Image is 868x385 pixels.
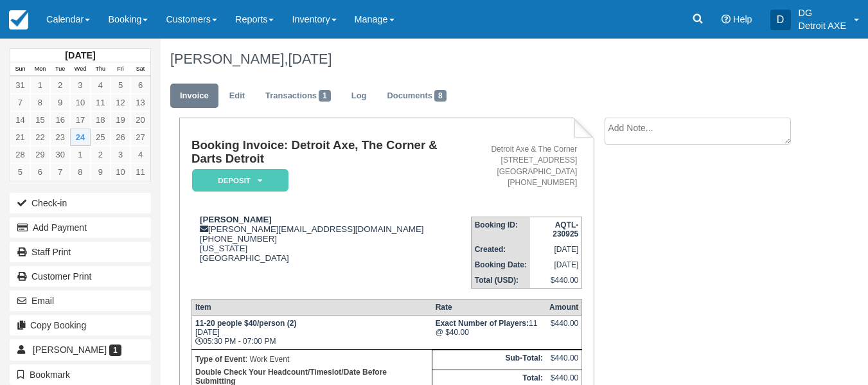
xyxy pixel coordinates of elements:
a: 13 [130,94,150,111]
a: 7 [50,163,70,181]
a: 1 [70,146,90,163]
button: Add Payment [10,217,151,238]
a: 6 [130,76,150,94]
th: Wed [70,62,90,76]
em: Deposit [192,169,288,192]
a: 5 [10,163,30,181]
span: 1 [109,345,121,356]
i: Help [722,15,731,24]
a: 30 [50,146,70,163]
a: Edit [220,84,254,109]
a: 2 [91,146,111,163]
td: $440.00 [546,350,582,370]
a: [PERSON_NAME] 1 [10,339,151,360]
h1: Booking Invoice: Detroit Axe, The Corner & Darts Detroit [191,139,471,165]
th: Sat [130,62,150,76]
a: 17 [70,111,90,129]
a: 4 [130,146,150,163]
a: Log [342,84,376,109]
th: Booking ID: [471,217,530,242]
a: 27 [130,129,150,146]
strong: 11-20 people $40/person (2) [195,319,296,328]
th: Booking Date: [471,257,530,273]
button: Check-in [10,193,151,213]
a: 8 [30,94,50,111]
p: : Work Event [195,353,429,366]
td: [DATE] [530,257,582,273]
td: 11 @ $40.00 [432,315,546,349]
a: 7 [10,94,30,111]
a: 2 [50,76,70,94]
span: [DATE] [288,51,332,67]
a: 15 [30,111,50,129]
a: 20 [130,111,150,129]
th: Amount [546,299,582,315]
a: 24 [70,129,90,146]
a: 31 [10,76,30,94]
td: [DATE] [530,242,582,257]
a: Transactions1 [256,84,341,109]
button: Email [10,291,151,311]
strong: [DATE] [65,50,95,60]
p: DG [799,6,846,19]
a: Deposit [191,168,284,192]
a: 9 [91,163,111,181]
th: Total (USD): [471,273,530,289]
td: [DATE] 05:30 PM - 07:00 PM [191,315,432,349]
strong: Exact Number of Players [436,319,529,328]
a: Documents8 [377,84,456,109]
a: 28 [10,146,30,163]
a: 22 [30,129,50,146]
a: 6 [30,163,50,181]
a: 8 [70,163,90,181]
h1: [PERSON_NAME], [170,51,802,67]
div: D [770,10,791,30]
strong: Type of Event [195,355,245,364]
p: Detroit AXE [799,19,846,32]
th: Fri [111,62,130,76]
a: 10 [111,163,130,181]
span: 8 [434,90,447,102]
span: 1 [319,90,331,102]
a: 26 [111,129,130,146]
button: Bookmark [10,364,151,385]
a: 25 [91,129,111,146]
a: Invoice [170,84,218,109]
a: 11 [91,94,111,111]
img: checkfront-main-nav-mini-logo.png [9,10,28,30]
a: 16 [50,111,70,129]
div: [PERSON_NAME][EMAIL_ADDRESS][DOMAIN_NAME] [PHONE_NUMBER] [US_STATE] [GEOGRAPHIC_DATA] [191,215,471,263]
a: 12 [111,94,130,111]
strong: [PERSON_NAME] [200,215,272,224]
th: Created: [471,242,530,257]
a: Customer Print [10,266,151,287]
a: 19 [111,111,130,129]
span: [PERSON_NAME] [33,345,107,355]
button: Copy Booking [10,315,151,336]
a: 11 [130,163,150,181]
a: 10 [70,94,90,111]
th: Thu [91,62,111,76]
a: 23 [50,129,70,146]
span: Help [733,14,752,24]
address: Detroit Axe & The Corner [STREET_ADDRESS] [GEOGRAPHIC_DATA] [PHONE_NUMBER] [476,144,578,188]
th: Tue [50,62,70,76]
a: 1 [30,76,50,94]
a: 18 [91,111,111,129]
a: 4 [91,76,111,94]
a: Staff Print [10,242,151,262]
a: 3 [111,146,130,163]
th: Mon [30,62,50,76]
a: 5 [111,76,130,94]
th: Item [191,299,432,315]
a: 3 [70,76,90,94]
th: Sub-Total: [432,350,546,370]
th: Rate [432,299,546,315]
a: 9 [50,94,70,111]
a: 14 [10,111,30,129]
strong: AQTL-230925 [553,220,578,238]
td: $440.00 [530,273,582,289]
a: 21 [10,129,30,146]
a: 29 [30,146,50,163]
th: Sun [10,62,30,76]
